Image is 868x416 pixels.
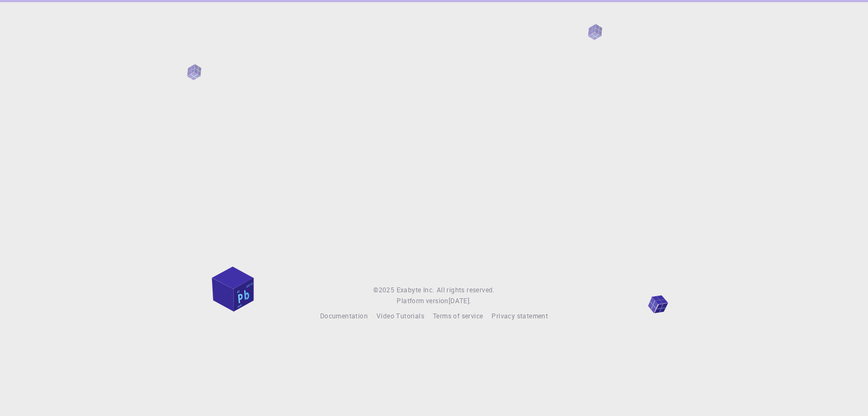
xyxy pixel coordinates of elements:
span: © 2025 [373,285,396,296]
a: Documentation [320,311,368,322]
a: [DATE]. [449,296,471,306]
a: Privacy statement [492,311,548,322]
a: Terms of service [433,311,483,322]
span: Documentation [320,311,368,320]
a: Video Tutorials [376,311,424,322]
span: Terms of service [433,311,483,320]
span: Video Tutorials [376,311,424,320]
span: Exabyte Inc. [397,285,435,294]
span: [DATE] . [449,296,471,305]
span: Platform version [397,296,448,306]
span: All rights reserved. [437,285,495,296]
a: Exabyte Inc. [397,285,435,296]
span: Privacy statement [492,311,548,320]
